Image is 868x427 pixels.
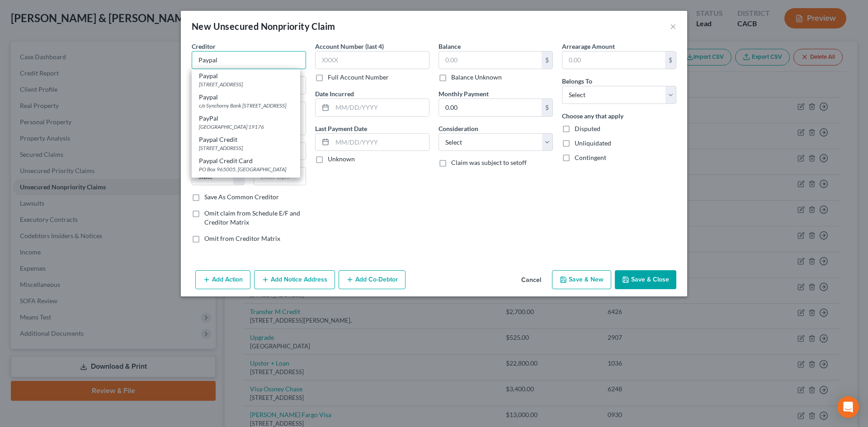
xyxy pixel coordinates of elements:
label: Unknown [328,155,355,164]
button: Cancel [514,271,548,289]
input: 0.00 [562,52,665,69]
span: Omit claim from Schedule E/F and Creditor Matrix [204,209,300,226]
button: Add Action [195,270,250,289]
span: Unliquidated [575,139,611,147]
input: 0.00 [439,99,542,116]
input: MM/DD/YYYY [332,99,429,116]
label: Save As Common Creditor [204,192,279,202]
button: Add Notice Address [254,270,335,289]
input: Search creditor by name... [192,51,306,69]
div: [STREET_ADDRESS] [199,144,293,152]
span: Disputed [575,125,600,132]
div: PayPal [199,114,293,123]
div: PO Box 965005, [GEOGRAPHIC_DATA] [199,165,293,173]
div: New Unsecured Nonpriority Claim [192,20,335,33]
div: Paypal [199,93,293,102]
label: Date Incurred [315,89,354,99]
div: [GEOGRAPHIC_DATA] 19176 [199,123,293,131]
span: Claim was subject to setoff [451,159,527,166]
label: Balance [439,42,461,51]
button: Save & Close [615,270,676,289]
span: Creditor [192,42,216,50]
input: XXXX [315,51,429,69]
button: Save & New [552,270,611,289]
label: Consideration [439,124,478,133]
span: Contingent [575,154,606,161]
div: $ [542,99,552,116]
label: Account Number (last 4) [315,42,384,51]
div: [STREET_ADDRESS] [199,80,293,88]
label: Last Payment Date [315,124,367,133]
button: Add Co-Debtor [339,270,406,289]
span: Omit from Creditor Matrix [204,235,280,242]
div: Paypal Credit [199,135,293,144]
label: Balance Unknown [451,73,502,82]
label: Monthly Payment [439,89,489,99]
label: Choose any that apply [562,111,623,121]
div: $ [665,52,676,69]
label: Arrearage Amount [562,42,615,51]
div: Open Intercom Messenger [837,396,859,418]
div: c/o Synchorny Bank [STREET_ADDRESS] [199,102,293,109]
input: MM/DD/YYYY [332,134,429,151]
div: $ [542,52,552,69]
label: Full Account Number [328,73,389,82]
div: Paypal Credit Card [199,156,293,165]
button: × [670,21,676,32]
span: Belongs To [562,77,592,85]
div: Paypal [199,71,293,80]
input: 0.00 [439,52,542,69]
